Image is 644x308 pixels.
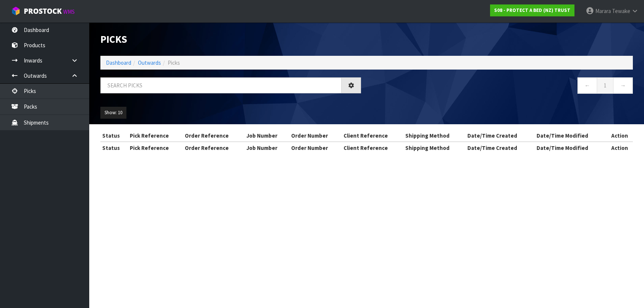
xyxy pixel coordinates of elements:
th: Action [606,142,633,154]
th: Pick Reference [128,142,183,154]
span: ProStock [24,6,62,16]
th: Job Number [245,130,289,142]
a: 1 [597,77,614,93]
th: Date/Time Created [466,142,535,154]
a: → [613,77,633,93]
th: Date/Time Modified [535,130,606,142]
th: Order Number [289,130,342,142]
th: Order Reference [183,130,244,142]
input: Search picks [100,77,342,93]
a: S08 - PROTECT A BED (NZ) TRUST [490,4,574,16]
span: Marara [595,7,611,15]
button: Show: 10 [100,107,126,119]
th: Date/Time Created [466,130,535,142]
th: Order Number [289,142,342,154]
th: Client Reference [342,130,404,142]
th: Date/Time Modified [535,142,606,154]
th: Pick Reference [128,130,183,142]
span: Picks [168,59,180,66]
small: WMS [63,8,75,15]
th: Order Reference [183,142,244,154]
th: Status [100,142,128,154]
th: Shipping Method [403,142,466,154]
th: Status [100,130,128,142]
a: Dashboard [106,59,131,66]
span: Tewake [612,7,630,15]
a: ← [577,77,597,93]
strong: S08 - PROTECT A BED (NZ) TRUST [494,7,570,13]
th: Client Reference [342,142,404,154]
h1: Picks [100,33,361,45]
nav: Page navigation [372,77,633,96]
th: Action [606,130,633,142]
th: Job Number [245,142,289,154]
img: cube-alt.png [11,6,20,16]
a: Outwards [138,59,161,66]
th: Shipping Method [403,130,466,142]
